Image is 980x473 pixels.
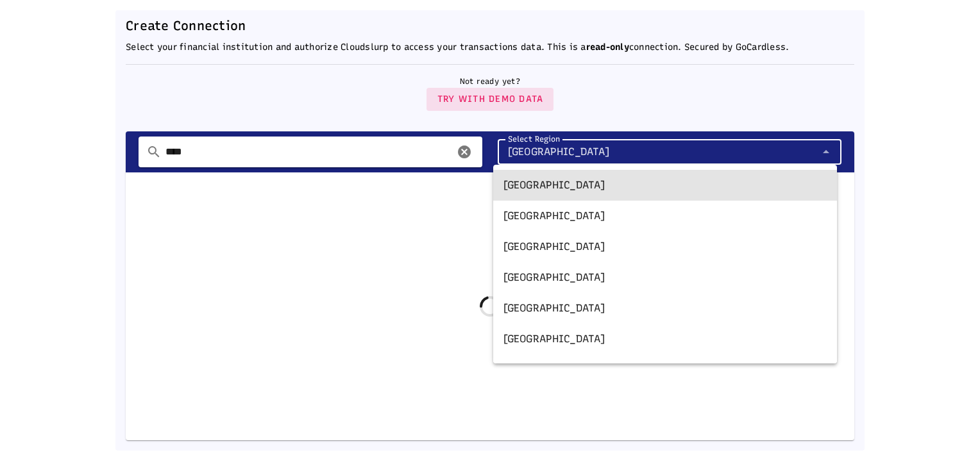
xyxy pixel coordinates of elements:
[115,41,865,121] div: Select your financial institution and authorize Cloudslurp to access your transactions data. This...
[126,75,854,88] div: Not ready yet?
[508,144,610,160] span: [GEOGRAPHIC_DATA]
[503,239,827,254] div: [GEOGRAPHIC_DATA]
[503,178,827,193] div: [GEOGRAPHIC_DATA]
[503,270,827,285] div: [GEOGRAPHIC_DATA]
[115,10,865,41] div: Create Connection
[503,362,827,378] div: [GEOGRAPHIC_DATA]
[586,42,629,53] b: read-only
[437,94,544,104] span: Try with Demo Data
[503,208,827,224] div: [GEOGRAPHIC_DATA]
[427,88,554,111] button: Try with Demo Data
[503,301,827,316] div: [GEOGRAPHIC_DATA]
[457,144,472,160] i: Clear
[503,331,827,347] div: [GEOGRAPHIC_DATA]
